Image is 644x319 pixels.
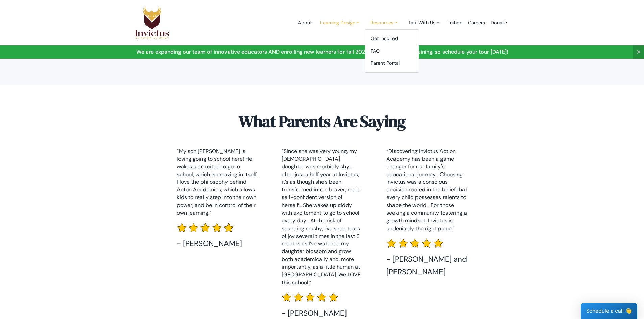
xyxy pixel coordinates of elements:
[295,8,315,37] a: About
[488,8,510,37] a: Donate
[135,6,170,39] img: Logo
[386,148,468,233] p: “Discovering Invictus Action Academy has been a game-changer for our family's educational journey...
[282,148,363,287] p: “Since she was very young, my [DEMOGRAPHIC_DATA] daughter was morbidly shy... after just a half y...
[177,148,258,217] p: “My son [PERSON_NAME] is loving going to school here! He wakes up excited to go to school, which ...
[167,112,478,131] h2: What Parents Are Saying
[365,57,419,70] a: Parent Portal
[581,303,637,319] div: Schedule a call 👋
[465,8,488,37] a: Careers
[365,17,403,29] a: Resources
[445,8,465,37] a: Tuition
[365,29,419,73] div: Learning Design
[386,253,468,278] p: - [PERSON_NAME] and [PERSON_NAME]
[365,45,419,57] a: FAQ
[315,17,365,29] a: Learning Design
[177,237,258,250] p: - [PERSON_NAME]
[403,17,445,29] a: Talk With Us
[365,32,419,45] a: Get Inspired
